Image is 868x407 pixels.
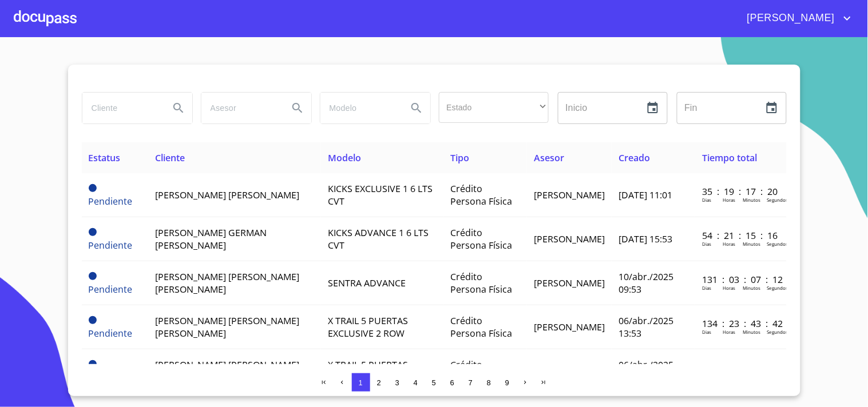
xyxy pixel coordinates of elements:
[534,277,605,289] span: [PERSON_NAME]
[723,285,735,291] p: Horas
[89,327,133,340] span: Pendiente
[702,151,757,164] span: Tiempo total
[284,94,311,122] button: Search
[619,233,672,245] span: [DATE] 15:53
[450,182,512,208] span: Crédito Persona Física
[155,151,185,164] span: Cliente
[155,270,299,296] span: [PERSON_NAME] [PERSON_NAME] [PERSON_NAME]
[328,182,433,208] span: KICKS EXCLUSIVE 1 6 LTS CVT
[743,241,760,247] p: Minutos
[389,373,407,392] button: 3
[450,378,454,387] span: 6
[155,226,267,252] span: [PERSON_NAME] GERMAN [PERSON_NAME]
[739,9,841,27] span: [PERSON_NAME]
[89,195,133,208] span: Pendiente
[534,189,605,201] span: [PERSON_NAME]
[619,189,672,201] span: [DATE] 11:01
[89,228,97,236] span: Pendiente
[743,197,760,203] p: Minutos
[425,373,443,392] button: 5
[201,93,279,123] input: search
[767,329,788,335] p: Segundos
[82,93,160,123] input: search
[702,361,779,374] p: 134 : 23 : 45 : 36
[767,241,788,247] p: Segundos
[89,184,97,192] span: Pendiente
[352,373,370,392] button: 1
[767,285,788,291] p: Segundos
[432,378,436,387] span: 5
[414,378,418,387] span: 4
[439,92,549,123] div: ​
[328,226,429,252] span: KICKS ADVANCE 1 6 LTS CVT
[443,373,462,392] button: 6
[702,229,779,242] p: 54 : 21 : 15 : 16
[89,239,133,252] span: Pendiente
[487,378,491,387] span: 8
[619,270,673,296] span: 10/abr./2025 09:53
[155,314,299,340] span: [PERSON_NAME] [PERSON_NAME] [PERSON_NAME]
[534,321,605,333] span: [PERSON_NAME]
[450,270,512,296] span: Crédito Persona Física
[359,378,363,387] span: 1
[450,226,512,252] span: Crédito Persona Física
[328,277,406,289] span: SENTRA ADVANCE
[739,9,854,27] button: account of current user
[702,197,711,203] p: Dias
[723,197,735,203] p: Horas
[89,151,121,164] span: Estatus
[702,329,711,335] p: Dias
[89,272,97,280] span: Pendiente
[403,94,430,122] button: Search
[89,316,97,324] span: Pendiente
[395,378,399,387] span: 3
[462,373,480,392] button: 7
[89,360,97,368] span: Pendiente
[702,273,779,286] p: 131 : 03 : 07 : 12
[480,373,498,392] button: 8
[320,93,398,123] input: search
[407,373,425,392] button: 4
[619,151,650,164] span: Creado
[377,378,381,387] span: 2
[328,314,408,340] span: X TRAIL 5 PUERTAS EXCLUSIVE 2 ROW
[165,94,192,122] button: Search
[723,241,735,247] p: Horas
[743,329,760,335] p: Minutos
[702,185,779,198] p: 35 : 19 : 17 : 20
[328,151,361,164] span: Modelo
[469,378,473,387] span: 7
[619,358,673,384] span: 06/abr./2025 13:23
[450,151,469,164] span: Tipo
[723,329,735,335] p: Horas
[702,285,711,291] p: Dias
[619,314,673,340] span: 06/abr./2025 13:53
[155,189,299,201] span: [PERSON_NAME] [PERSON_NAME]
[702,241,711,247] p: Dias
[370,373,389,392] button: 2
[702,317,779,330] p: 134 : 23 : 43 : 42
[450,358,512,384] span: Crédito Persona Física
[534,151,564,164] span: Asesor
[505,378,509,387] span: 9
[155,358,299,384] span: [PERSON_NAME] [PERSON_NAME] [PERSON_NAME]
[450,314,512,340] span: Crédito Persona Física
[767,197,788,203] p: Segundos
[328,358,408,384] span: X TRAIL 5 PUERTAS EXCLUSIVE 2 ROW
[534,233,605,245] span: [PERSON_NAME]
[743,285,760,291] p: Minutos
[89,283,133,296] span: Pendiente
[498,373,517,392] button: 9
